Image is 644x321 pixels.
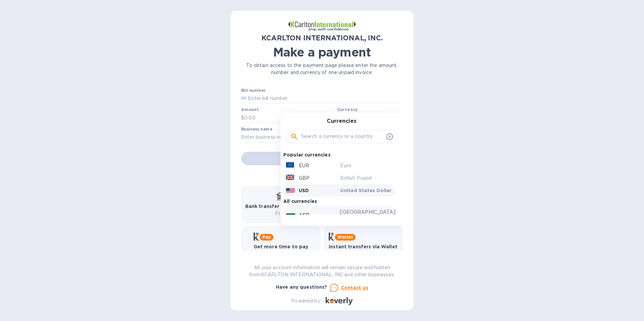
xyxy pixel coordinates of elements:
input: Search a currency or a country [301,132,384,142]
h1: Make a payment [241,45,403,59]
p: Up to 12 weeks [254,250,309,257]
p: AED [299,212,310,219]
p: USD [299,187,309,194]
b: Instant transfers via Wallet [329,244,397,249]
p: Free [329,250,397,257]
label: Amount [241,108,258,112]
p: Powered by [291,297,320,305]
b: Wallet [337,235,353,240]
p: [GEOGRAPHIC_DATA] Dirham [340,209,392,223]
p: British Pound [340,175,392,182]
b: Currency [337,107,358,112]
input: 0.00 [244,113,334,123]
b: Bank transfer (for US banks) [245,204,317,209]
p: EUR [299,162,309,169]
p: To obtain access to the payment page please enter the amount, number and currency of one unpaid i... [241,62,403,76]
p: All currencies [283,197,317,206]
h3: Currencies [327,118,356,124]
input: Enter bill number [247,94,403,104]
b: Have any questions? [276,284,327,290]
img: AED [286,213,295,218]
b: Pay [262,235,271,240]
p: GBP [299,175,310,182]
p: Free [245,210,317,217]
input: Enter business name [241,132,403,142]
p: № [241,95,247,102]
b: KCARLTON INTERNATIONAL, INC. [261,34,382,42]
p: Popular currencies [283,150,330,159]
p: Euro [340,162,392,169]
p: $ [241,114,244,121]
b: Get more time to pay [254,244,309,249]
p: All your account information will remain secure and hidden from KCARLTON INTERNATIONAL, INC. and ... [241,264,403,278]
label: Business name [241,127,272,131]
u: Contact us [341,285,368,290]
p: United States Dollar [340,187,392,194]
img: USD [286,188,295,193]
label: Bill number [241,88,265,93]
